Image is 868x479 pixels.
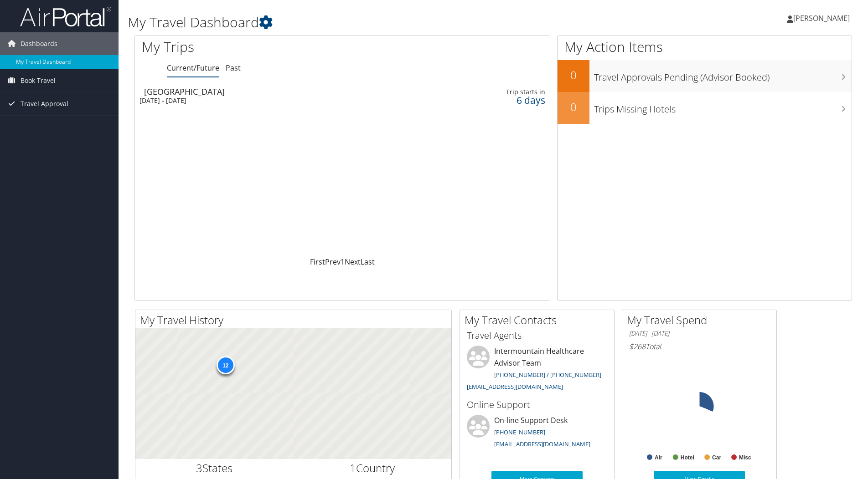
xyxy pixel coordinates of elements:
[21,92,68,115] span: Travel Approval
[20,6,111,27] img: airportal-logo.png
[558,92,852,124] a: 0Trips Missing Hotels
[140,312,451,328] h2: My Travel History
[467,382,563,391] a: [EMAIL_ADDRESS][DOMAIN_NAME]
[627,312,776,328] h2: My Travel Spend
[494,428,545,436] a: [PHONE_NUMBER]
[712,454,721,461] text: Car
[144,87,395,96] div: [GEOGRAPHIC_DATA]
[300,460,445,476] h2: Country
[139,97,390,105] div: [DATE] - [DATE]
[465,312,614,328] h2: My Travel Contacts
[341,257,345,267] a: 1
[216,356,234,374] div: 12
[449,96,545,104] div: 6 days
[142,37,370,56] h1: My Trips
[167,63,219,73] a: Current/Future
[462,346,612,394] li: Intermountain Healthcare Advisor Team
[558,60,852,92] a: 0Travel Approvals Pending (Advisor Booked)
[142,460,287,476] h2: States
[128,13,615,32] h1: My Travel Dashboard
[345,257,361,267] a: Next
[350,460,356,475] span: 1
[21,32,57,55] span: Dashboards
[558,99,589,115] h2: 0
[558,67,589,83] h2: 0
[361,257,375,267] a: Last
[681,454,694,461] text: Hotel
[558,37,852,56] h1: My Action Items
[655,454,662,461] text: Air
[310,257,325,267] a: First
[467,329,607,342] h3: Travel Agents
[196,460,202,475] span: 3
[494,371,601,379] a: [PHONE_NUMBER] / [PHONE_NUMBER]
[462,415,612,452] li: On-line Support Desk
[793,13,850,23] span: [PERSON_NAME]
[21,69,56,92] span: Book Travel
[594,66,852,84] h3: Travel Approvals Pending (Advisor Booked)
[226,63,241,73] a: Past
[325,257,341,267] a: Prev
[629,329,770,338] h6: [DATE] - [DATE]
[467,398,607,411] h3: Online Support
[494,440,590,448] a: [EMAIL_ADDRESS][DOMAIN_NAME]
[739,454,751,461] text: Misc
[629,341,646,352] span: $268
[594,98,852,116] h3: Trips Missing Hotels
[629,341,770,352] h6: Total
[449,88,545,96] div: Trip starts in
[787,5,859,32] a: [PERSON_NAME]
